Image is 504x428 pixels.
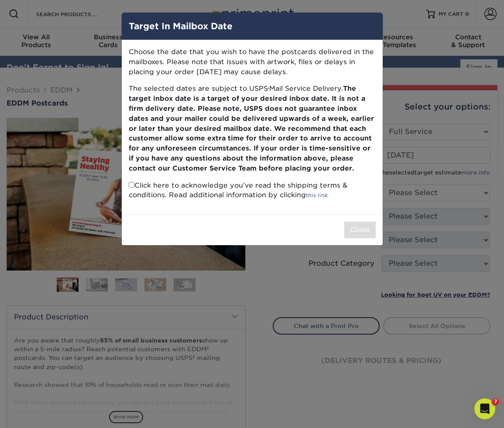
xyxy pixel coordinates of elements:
p: Choose the date that you wish to have the postcards delivered in the mailboxes. Please note that ... [129,47,376,77]
p: The selected dates are subject to USPS Mail Service Delivery. [129,84,376,173]
small: ® [268,87,269,90]
span: 7 [492,398,499,405]
iframe: Intercom live chat [474,398,495,419]
p: Click here to acknowledge you’ve read the shipping terms & conditions. Read additional informatio... [129,181,376,201]
a: this link. [306,192,329,199]
b: The target inbox date is a target of your desired inbox date. It is not a firm delivery date. Ple... [129,84,374,172]
button: Close [344,222,376,238]
h4: Target In Mailbox Date [129,20,376,33]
